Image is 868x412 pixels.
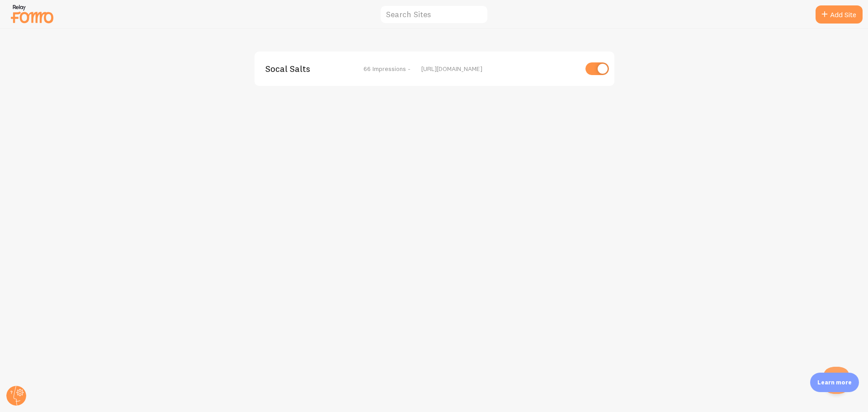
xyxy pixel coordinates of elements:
span: 66 Impressions - [363,65,410,73]
img: fomo-relay-logo-orange.svg [9,2,55,25]
span: Socal Salts [265,65,338,73]
div: Learn more [810,373,859,392]
div: [URL][DOMAIN_NAME] [421,65,577,73]
p: Learn more [817,378,852,387]
iframe: Help Scout Beacon - Open [823,367,850,394]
